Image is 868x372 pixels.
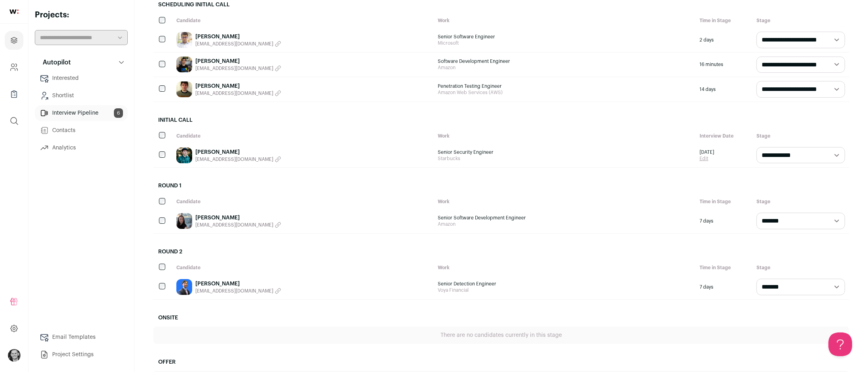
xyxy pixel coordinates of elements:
[438,149,692,155] span: Senior Security Engineer
[700,155,714,162] a: Edit
[5,58,23,77] a: Company and ATS Settings
[195,65,281,72] button: [EMAIL_ADDRESS][DOMAIN_NAME]
[195,288,281,294] button: [EMAIL_ADDRESS][DOMAIN_NAME]
[153,353,849,371] h2: Offer
[753,194,849,209] div: Stage
[195,148,281,156] a: [PERSON_NAME]
[176,57,192,72] img: a20c1c85600ca4bbdd73eaf0f773b35b29e8c22f1f3d81f84fa7212d0274fe98.jpg
[438,58,692,64] span: Software Development Engineer
[153,243,849,261] h2: Round 2
[753,129,849,143] div: Stage
[172,194,434,209] div: Candidate
[438,281,692,287] span: Senior Detection Engineer
[35,105,128,121] a: Interview Pipeline6
[434,129,696,143] div: Work
[438,155,692,162] span: Starbucks
[153,177,849,194] h2: Round 1
[172,261,434,275] div: Candidate
[696,53,753,77] div: 16 minutes
[153,327,849,344] div: There are no candidates currently in this stage
[696,28,753,52] div: 2 days
[696,261,753,275] div: Time in Stage
[35,9,128,21] h2: Projects:
[5,31,23,50] a: Projects
[195,90,281,96] button: [EMAIL_ADDRESS][DOMAIN_NAME]
[176,213,192,229] img: a2fa62643ac832ee2eac4fb3cd5f38a5ba8449fbfa62c64f18848c5247eabd06.png
[195,57,281,65] a: [PERSON_NAME]
[176,147,192,163] img: bfb2ca2dd67ab80a1f2b00e16267ddccfa1fe04e02c71cb40b605ceb1bf5f94f.jpg
[172,129,434,143] div: Candidate
[195,280,281,288] a: [PERSON_NAME]
[8,349,21,362] img: 1798315-medium_jpg
[753,261,849,275] div: Stage
[434,194,696,209] div: Work
[438,40,692,46] span: Microsoft
[195,288,273,294] span: [EMAIL_ADDRESS][DOMAIN_NAME]
[195,65,273,72] span: [EMAIL_ADDRESS][DOMAIN_NAME]
[38,58,71,67] p: Autopilot
[176,279,192,295] img: 097d1312bf30da75fb3597f1ebe36a00f830327b3aa5e9d0fba35f965dcf5a98
[172,13,434,28] div: Candidate
[176,32,192,48] img: 03fbe0ca05640539719bc74e382d02136e034fa46b5bd75bf0d06159736fb2e4.jpg
[114,108,123,118] span: 6
[434,261,696,275] div: Work
[438,221,692,227] span: Amazon
[35,347,128,363] a: Project Settings
[828,332,852,356] iframe: Help Scout Beacon - Open
[195,156,281,162] button: [EMAIL_ADDRESS][DOMAIN_NAME]
[35,140,128,156] a: Analytics
[438,287,692,293] span: Voya Financial
[35,329,128,345] a: Email Templates
[700,149,714,155] span: [DATE]
[438,89,692,96] span: Amazon Web Services (AWS)
[438,215,692,221] span: Senior Software Development Engineer
[35,70,128,86] a: Interested
[195,33,281,41] a: [PERSON_NAME]
[35,123,128,138] a: Contacts
[195,90,273,96] span: [EMAIL_ADDRESS][DOMAIN_NAME]
[8,349,21,362] button: Open dropdown
[195,156,273,162] span: [EMAIL_ADDRESS][DOMAIN_NAME]
[176,81,192,97] img: 1066b175d50e3768a1bd275923e1aa60a441e0495af38ea0fdf0dfdfc2095d35
[438,34,692,40] span: Senior Software Engineer
[696,275,753,299] div: 7 days
[195,214,281,222] a: [PERSON_NAME]
[696,77,753,102] div: 14 days
[696,194,753,209] div: Time in Stage
[696,13,753,28] div: Time in Stage
[753,13,849,28] div: Stage
[153,309,849,327] h2: Onsite
[9,9,19,14] img: wellfound-shorthand-0d5821cbd27db2630d0214b213865d53afaa358527fdda9d0ea32b1df1b89c2c.svg
[195,41,281,47] button: [EMAIL_ADDRESS][DOMAIN_NAME]
[35,55,128,70] button: Autopilot
[35,88,128,104] a: Shortlist
[5,85,23,104] a: Company Lists
[438,83,692,89] span: Penetration Testing Engineer
[696,209,753,233] div: 7 days
[434,13,696,28] div: Work
[195,222,273,228] span: [EMAIL_ADDRESS][DOMAIN_NAME]
[195,82,281,90] a: [PERSON_NAME]
[438,64,692,71] span: Amazon
[153,111,849,129] h2: Initial Call
[696,129,753,143] div: Interview Date
[195,222,281,228] button: [EMAIL_ADDRESS][DOMAIN_NAME]
[195,41,273,47] span: [EMAIL_ADDRESS][DOMAIN_NAME]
